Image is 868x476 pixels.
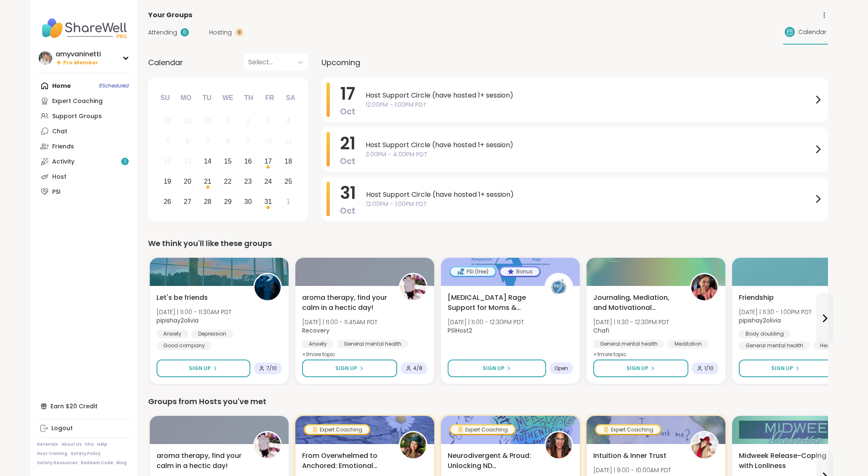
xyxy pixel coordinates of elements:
div: Choose Monday, October 27th, 2025 [178,193,196,211]
span: Host Support Circle (have hosted 1+ session) [366,90,813,100]
div: 20 [184,176,191,187]
span: Hosting [209,28,232,37]
span: Open [555,365,568,372]
button: Sign Up [302,360,397,377]
a: Support Groups [37,108,131,124]
a: Logout [37,421,131,436]
div: 13 [184,156,191,167]
div: 16 [244,156,252,167]
div: Choose Sunday, October 26th, 2025 [159,193,177,211]
div: Choose Sunday, October 19th, 2025 [159,172,177,190]
b: PSIHost2 [448,326,472,335]
div: PSI (free) [451,267,495,276]
div: Choose Saturday, November 1st, 2025 [279,193,297,211]
a: Expert Coaching [37,93,131,108]
span: [DATE] | 11:00 - 11:45AM PDT [302,318,377,326]
button: Sign Up [593,360,688,377]
span: Sign Up [771,365,793,372]
span: Calendar [798,28,826,37]
div: Not available Monday, October 13th, 2025 [178,153,196,171]
div: General mental health [739,341,810,350]
div: Earn $20 Credit [37,399,131,414]
span: [DATE] | 9:00 - 10:00AM PDT [593,466,671,474]
div: Friends [52,143,74,151]
div: Not available Sunday, October 5th, 2025 [159,132,177,151]
span: Pro Member [63,59,98,66]
div: Not available Friday, October 3rd, 2025 [259,112,277,130]
span: Sign Up [189,365,211,372]
span: 7 / 10 [266,365,277,372]
div: Not available Sunday, October 12th, 2025 [159,153,177,171]
button: Sign Up [157,360,250,377]
div: Fr [260,89,279,107]
div: Choose Thursday, October 23rd, 2025 [239,172,257,190]
div: General mental health [593,340,664,348]
span: aroma therapy, find your calm in a hectic day! [157,451,244,471]
img: PSIHost2 [546,274,572,300]
div: 19 [164,176,171,187]
a: Chat [37,124,131,139]
span: Attending [148,28,177,37]
div: 2 [246,115,250,127]
div: Expert Coaching [52,97,103,106]
div: Mo [177,89,195,107]
span: Intuition & Inner Trust [593,451,666,461]
div: Choose Tuesday, October 14th, 2025 [199,153,217,171]
div: Not available Monday, October 6th, 2025 [178,132,196,151]
div: Choose Monday, October 20th, 2025 [178,172,196,190]
div: Su [156,89,174,107]
img: natashamnurse [546,432,572,458]
div: 28 [204,196,212,207]
a: Host Training [37,451,67,457]
span: Oct [340,205,356,217]
div: Depression [191,330,233,338]
div: 10 [264,135,272,147]
div: General mental health [337,340,408,348]
img: Chafi [691,274,717,300]
div: Anxiety [157,330,188,338]
span: Let's be friends [157,293,208,303]
span: [DATE] | 11:30 - 1:00PM PDT [739,308,812,316]
span: Friendship [739,293,774,303]
span: 3:00PM - 4:00PM PDT [366,150,813,159]
div: Choose Saturday, October 25th, 2025 [279,172,297,190]
div: 6 [186,135,189,147]
span: Oct [340,155,356,167]
div: 3 [266,115,270,127]
button: Sign Up [739,360,832,377]
div: 1 [287,196,290,207]
div: amyvaninetti [56,50,101,59]
div: 28 [164,115,171,127]
span: Host Support Circle (have hosted 1+ session) [366,190,813,200]
b: pipishay2olivia [739,316,781,325]
span: 17 [340,82,355,106]
div: Chat [52,127,67,136]
a: Activity1 [37,154,131,169]
div: Not available Sunday, September 28th, 2025 [159,112,177,130]
div: We think you'll like these groups [148,238,828,249]
div: Choose Saturday, October 18th, 2025 [279,153,297,171]
img: Recovery [255,432,281,458]
span: 1 [124,158,126,165]
span: 12:00PM - 1:00PM PDT [366,200,813,209]
span: [DATE] | 11:30 - 12:30PM PDT [593,318,669,326]
span: 31 [340,181,356,205]
div: 26 [164,196,171,207]
span: Calendar [148,57,183,68]
div: Not available Friday, October 10th, 2025 [259,132,277,151]
div: Th [239,89,258,107]
div: Expert Coaching [596,426,660,434]
div: Good company [157,341,212,350]
span: Your Groups [148,10,192,20]
div: 15 [224,156,232,167]
div: Logout [51,424,73,433]
div: Not available Thursday, October 2nd, 2025 [239,112,257,130]
div: 1 [226,115,230,127]
div: Choose Wednesday, October 15th, 2025 [219,153,237,171]
span: [DATE] | 11:00 - 11:30AM PDT [157,308,231,316]
img: CLove [691,432,717,458]
div: 29 [224,196,232,207]
a: PSI [37,184,131,199]
a: Help [97,442,107,447]
a: Blog [117,460,127,466]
